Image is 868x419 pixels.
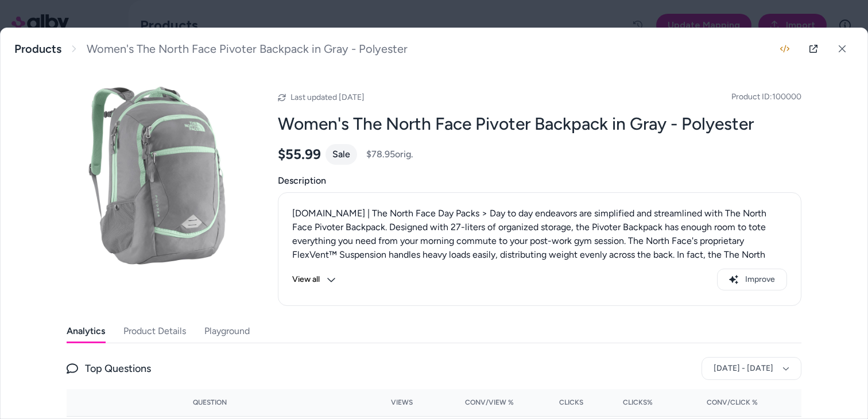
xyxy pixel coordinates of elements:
[717,269,787,290] button: Improve
[278,113,801,135] h2: Women's The North Face Pivoter Backpack in Gray - Polyester
[602,393,653,412] button: Clicks%
[204,320,250,343] button: Playground
[67,320,105,343] button: Analytics
[623,398,653,407] span: Clicks%
[707,398,758,407] span: Conv/Click %
[85,360,151,377] span: Top Questions
[362,393,413,412] button: Views
[366,148,413,161] span: $78.95 orig.
[14,42,61,56] a: Products
[278,146,321,163] span: $55.99
[292,207,787,344] p: [DOMAIN_NAME] | The North Face Day Packs > Day to day endeavors are simplified and streamlined wi...
[702,357,801,380] button: [DATE] - [DATE]
[193,398,227,407] span: Question
[431,393,514,412] button: Conv/View %
[14,42,408,56] nav: breadcrumb
[123,320,186,343] button: Product Details
[87,42,408,56] span: Women's The North Face Pivoter Backpack in Gray - Polyester
[731,91,801,103] span: Product ID: 100000
[671,393,758,412] button: Conv/Click %
[193,393,227,412] button: Question
[278,174,801,188] span: Description
[292,269,336,290] button: View all
[532,393,583,412] button: Clicks
[290,92,365,102] span: Last updated [DATE]
[465,398,514,407] span: Conv/View %
[325,144,357,165] div: Sale
[559,398,583,407] span: Clicks
[391,398,413,407] span: Views
[67,83,250,267] img: the-north-face-pivoter-backpack-women-s-.jpg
